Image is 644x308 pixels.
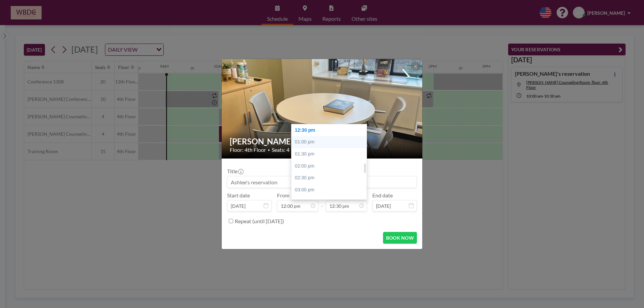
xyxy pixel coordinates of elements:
div: 01:30 pm [291,148,370,160]
label: Start date [227,192,250,199]
span: • [268,147,270,152]
div: 03:00 pm [291,184,370,196]
button: BOOK NOW [383,232,417,244]
label: End date [372,192,393,199]
label: Repeat (until [DATE]) [235,218,284,225]
label: From [277,192,289,199]
div: 02:00 pm [291,160,370,172]
span: Floor: 4th Floor [230,146,266,153]
h2: [PERSON_NAME] Counseling Room [230,136,415,146]
div: 02:30 pm [291,172,370,184]
label: Title [227,168,243,175]
div: 01:00 pm [291,136,370,148]
div: 03:30 pm [291,196,370,208]
div: 12:30 pm [291,124,370,136]
span: Seats: 4 [272,146,289,153]
span: - [321,194,323,209]
input: Ashlee's reservation [227,176,417,188]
